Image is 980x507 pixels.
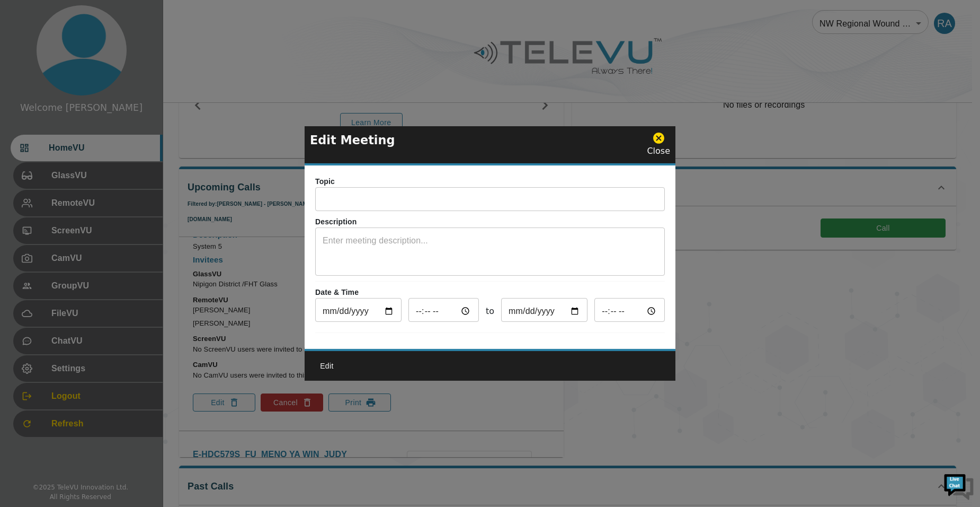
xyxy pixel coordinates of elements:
[18,49,44,76] img: d_736959983_company_1615157101543_736959983
[55,56,178,69] div: Chat with us now
[310,132,395,150] p: Edit Meeting
[943,470,975,502] img: Chat Widget
[315,216,665,228] p: Description
[647,132,670,158] div: Close
[310,356,344,376] button: Edit
[486,305,494,318] span: to
[5,290,202,327] textarea: Type your message and hit 'Enter'
[61,134,146,241] span: We're online!
[174,5,199,31] div: Minimize live chat window
[315,287,665,298] p: Date & Time
[315,176,665,187] p: Topic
